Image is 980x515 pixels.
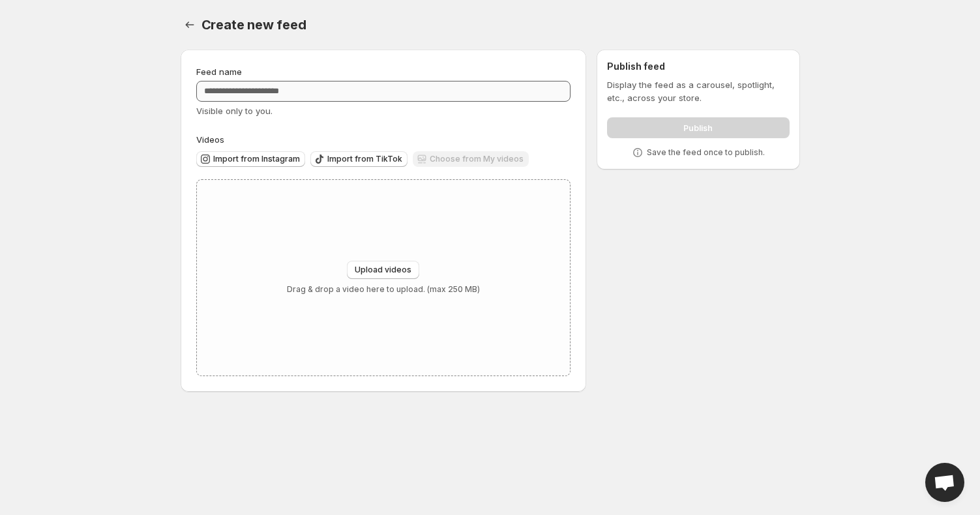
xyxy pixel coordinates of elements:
span: Upload videos [355,265,411,275]
p: Save the feed once to publish. [647,147,765,158]
h2: Publish feed [607,60,789,73]
button: Import from Instagram [196,151,305,167]
span: Feed name [196,66,242,77]
button: Settings [181,16,199,34]
span: Create new feed [201,17,306,33]
button: Import from TikTok [310,151,408,167]
span: Import from TikTok [327,154,402,164]
span: Visible only to you. [196,106,273,116]
span: Videos [196,134,224,145]
button: Upload videos [347,261,419,279]
p: Drag & drop a video here to upload. (max 250 MB) [287,284,480,295]
span: Import from Instagram [213,154,300,164]
p: Display the feed as a carousel, spotlight, etc., across your store. [607,78,789,104]
div: Open chat [925,463,964,502]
